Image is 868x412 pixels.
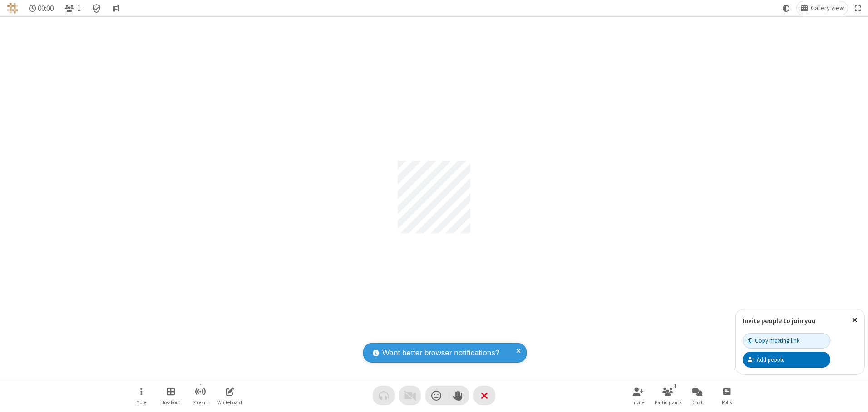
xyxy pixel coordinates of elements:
[108,1,123,15] button: Conversation
[811,5,844,12] span: Gallery view
[128,383,155,408] button: Open menu
[713,383,740,408] button: Open poll
[217,400,242,405] span: Whiteboard
[61,1,84,15] button: Open participant list
[845,309,864,331] button: Close popover
[743,316,815,325] label: Invite people to join you
[7,3,18,14] img: QA Selenium DO NOT DELETE OR CHANGE
[447,386,469,405] button: Raise hand
[192,400,208,405] span: Stream
[797,1,848,15] button: Change layout
[187,383,214,408] button: Start streaming
[632,400,644,405] span: Invite
[743,333,830,349] button: Copy meeting link
[77,4,81,13] span: 1
[136,400,146,405] span: More
[743,352,830,367] button: Add people
[851,1,865,15] button: Fullscreen
[161,400,180,405] span: Breakout
[779,1,794,15] button: Using system theme
[625,383,652,408] button: Invite participants (Alt+I)
[671,382,679,390] div: 1
[722,400,732,405] span: Polls
[425,386,447,405] button: Send a reaction
[382,347,499,359] span: Want better browser notifications?
[654,383,681,408] button: Open participant list
[748,336,799,345] div: Copy meeting link
[692,400,703,405] span: Chat
[25,1,58,15] div: Timer
[399,386,421,405] button: Video
[373,386,395,405] button: Audio problem - check your Internet connection or call by phone
[38,4,54,13] span: 00:00
[157,383,184,408] button: Manage Breakout Rooms
[684,383,711,408] button: Open chat
[88,1,105,15] div: Meeting details Encryption enabled
[655,400,681,405] span: Participants
[473,386,495,405] button: End or leave meeting
[216,383,243,408] button: Open shared whiteboard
